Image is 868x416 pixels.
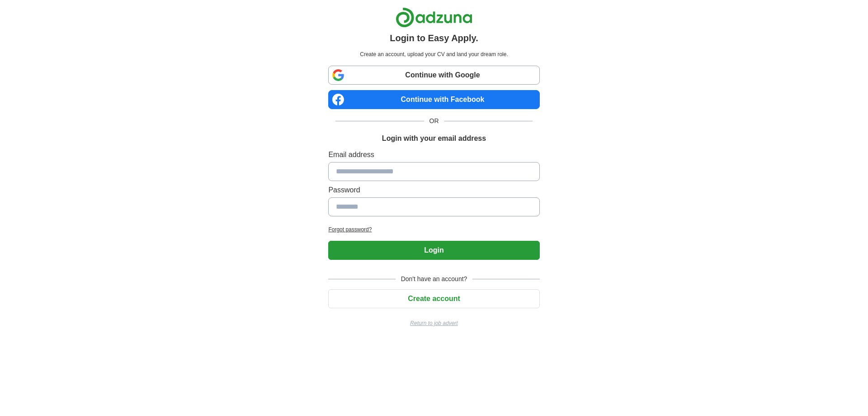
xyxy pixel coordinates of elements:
label: Password [328,185,539,196]
img: Adzuna logo [396,7,472,28]
a: Continue with Google [328,66,539,85]
button: Login [328,241,539,260]
span: Don't have an account? [396,274,473,284]
a: Create account [328,295,539,302]
a: Return to job advert [328,319,539,327]
h1: Login with your email address [382,133,486,144]
label: Email address [328,149,539,160]
button: Create account [328,289,539,308]
a: Continue with Facebook [328,90,539,109]
a: Forgot password? [328,225,539,234]
p: Create an account, upload your CV and land your dream role. [330,50,538,58]
h1: Login to Easy Apply. [390,31,478,45]
span: OR [424,116,444,126]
